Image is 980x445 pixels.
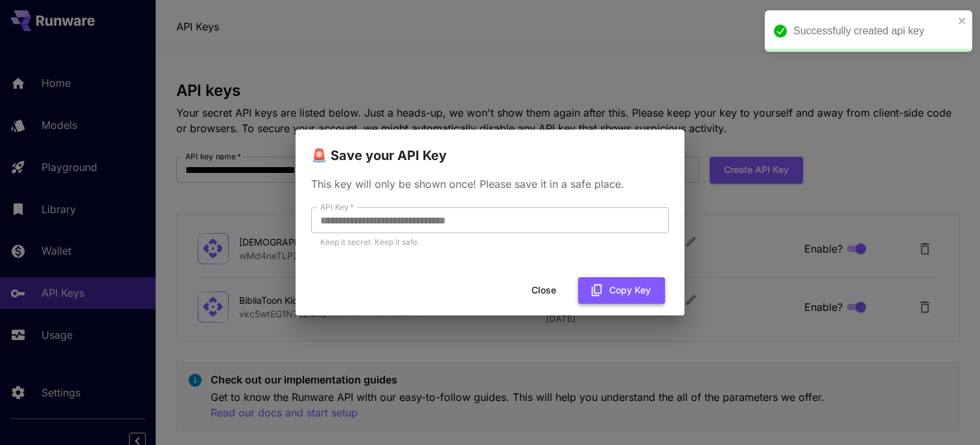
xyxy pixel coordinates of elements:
[36,21,64,31] div: v 4.0.25
[958,16,967,26] button: close
[793,23,954,39] div: Successfully created api key
[320,201,354,212] label: API Key
[54,75,64,86] img: tab_domain_overview_orange.svg
[296,130,684,166] h2: 🚨 Save your API Key
[21,21,31,31] img: logo_orange.svg
[21,34,31,44] img: website_grey.svg
[68,76,99,85] div: Domínio
[137,75,147,86] img: tab_keywords_by_traffic_grey.svg
[34,34,135,44] div: [PERSON_NAME]: [URL]
[578,277,665,304] button: Copy Key
[320,236,660,249] p: Keep it secret. Keep it safe.
[151,76,208,85] div: Palavras-chave
[311,176,669,192] p: This key will only be shown once! Please save it in a safe place.
[515,277,573,304] button: Close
